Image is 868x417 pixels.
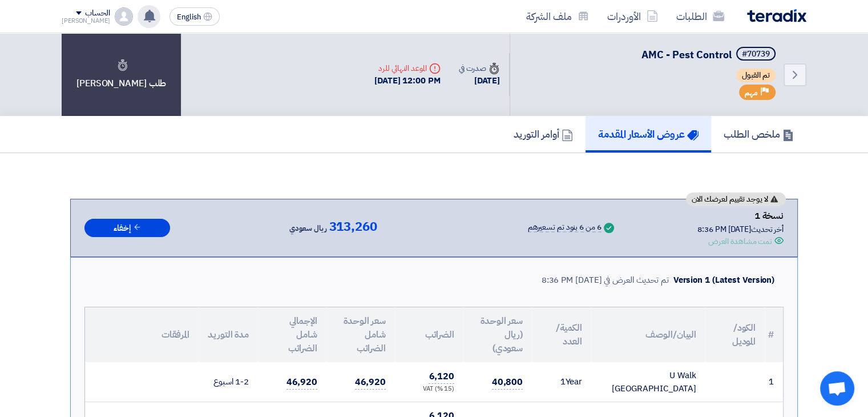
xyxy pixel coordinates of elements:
h5: أوامر التوريد [514,127,573,141]
th: الضرائب [395,307,463,362]
span: لا يوجد تقييم لعرضك الان [692,195,768,203]
a: ملف الشركة [517,3,598,30]
img: Teradix logo [747,9,806,22]
span: تم القبول [736,69,776,82]
th: البيان/الوصف [591,307,705,362]
div: تم تحديث العرض في [DATE] 8:36 PM [542,274,669,287]
div: الحساب [85,9,110,18]
div: الموعد النهائي للرد [374,62,441,74]
div: طلب [PERSON_NAME] [62,33,181,116]
span: English [177,13,201,21]
div: [DATE] 12:00 PM [374,74,441,87]
a: الطلبات [667,3,733,30]
a: الأوردرات [598,3,667,30]
th: سعر الوحدة (ريال سعودي) [463,307,532,362]
div: U Walk [GEOGRAPHIC_DATA] [600,369,696,395]
th: الكمية/العدد [532,307,591,362]
td: 1 [765,362,783,402]
div: (15 %) VAT [404,384,454,394]
span: 313,260 [329,220,377,234]
th: الإجمالي شامل الضرائب [258,307,326,362]
div: [DATE] [459,74,500,87]
span: مهم [745,87,758,98]
div: نسخة 1 [697,209,784,223]
div: [PERSON_NAME] [62,18,110,24]
div: صدرت في [459,62,500,74]
th: # [765,307,783,362]
a: ملخص الطلب [711,116,806,153]
th: سعر الوحدة شامل الضرائب [326,307,395,362]
span: 40,800 [492,375,523,390]
span: 46,920 [355,375,386,390]
span: AMC - Pest Control [641,47,732,62]
div: Version 1 (Latest Version) [673,274,774,287]
div: أخر تحديث [DATE] 8:36 PM [697,223,784,235]
div: 6 من 6 بنود تم تسعيرهم [528,223,601,232]
h5: عروض الأسعار المقدمة [598,127,699,141]
a: أوامر التوريد [501,116,586,153]
img: profile_test.png [115,7,133,26]
span: 6,120 [429,370,454,384]
span: 46,920 [286,375,317,390]
td: 1-2 اسبوع [199,362,258,402]
th: المرفقات [85,307,199,362]
button: إخفاء [84,219,170,238]
h5: AMC - Pest Control [641,47,778,63]
div: #70739 [742,50,770,58]
h5: ملخص الطلب [724,127,794,141]
span: ريال سعودي [289,222,326,235]
span: 1 [560,375,565,388]
button: English [169,7,220,26]
div: تمت مشاهدة العرض [708,235,772,247]
th: الكود/الموديل [705,307,765,362]
th: مدة التوريد [199,307,258,362]
a: عروض الأسعار المقدمة [586,116,711,153]
a: Open chat [820,371,854,406]
td: Year [532,362,591,402]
